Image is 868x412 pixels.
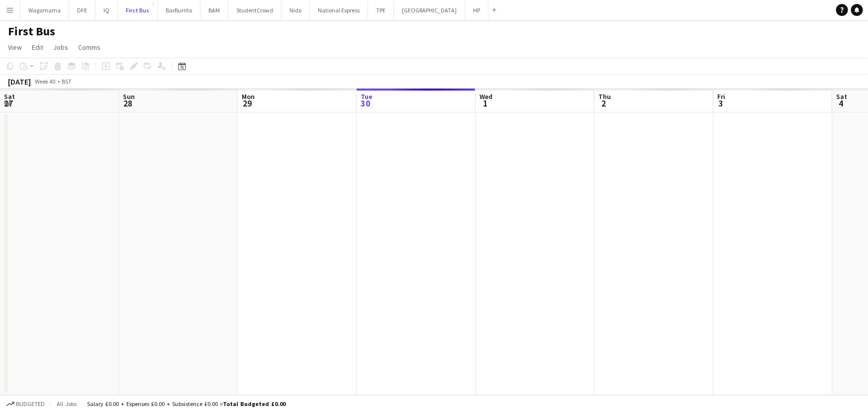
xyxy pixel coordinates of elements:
span: 4 [835,98,847,109]
span: Week 40 [33,78,58,85]
span: Tue [361,92,373,101]
span: 28 [121,98,135,109]
button: [GEOGRAPHIC_DATA] [394,0,465,20]
span: Jobs [53,43,68,52]
button: National Express [310,0,368,20]
button: IQ [96,0,118,20]
span: Total Budgeted £0.00 [223,400,286,408]
a: Edit [28,41,47,54]
span: 3 [716,98,725,109]
button: TPE [368,0,394,20]
button: BAM [200,0,228,20]
span: Budgeted [16,401,45,408]
a: Comms [74,41,104,54]
span: 27 [2,98,15,109]
span: 30 [359,98,373,109]
span: Wed [480,92,492,101]
button: Nido [282,0,310,20]
button: BarBurrito [158,0,200,20]
a: View [4,41,26,54]
div: BST [62,78,72,85]
span: Sat [836,92,847,101]
span: Thu [598,92,611,101]
span: Comms [78,43,100,52]
button: HP [465,0,488,20]
div: Salary £0.00 + Expenses £0.00 + Subsistence £0.00 = [87,400,286,408]
span: Sat [4,92,15,101]
button: First Bus [118,0,158,20]
span: 29 [240,98,255,109]
span: 2 [597,98,611,109]
a: Jobs [49,41,72,54]
span: Sun [123,92,135,101]
span: Fri [717,92,725,101]
h1: First Bus [8,24,55,39]
span: Mon [242,92,255,101]
button: DFE [69,0,96,20]
span: All jobs [55,400,79,408]
button: Wagamama [20,0,69,20]
div: [DATE] [8,77,31,87]
button: Budgeted [5,399,46,410]
span: 1 [478,98,492,109]
span: Edit [32,43,43,52]
button: StudentCrowd [228,0,282,20]
span: View [8,43,22,52]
